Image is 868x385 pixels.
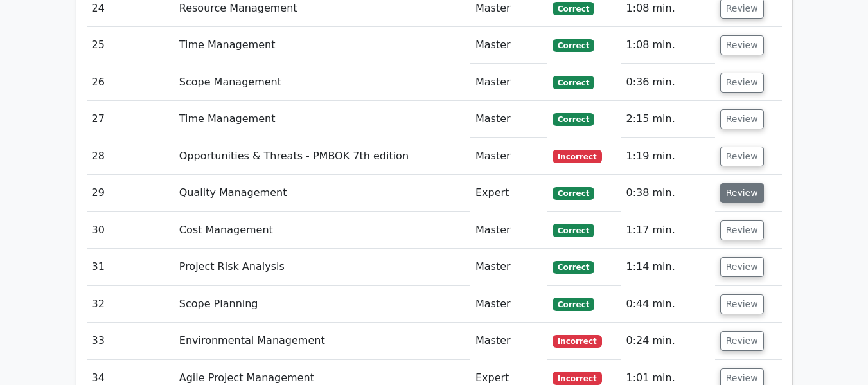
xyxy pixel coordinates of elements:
[720,220,764,240] button: Review
[621,286,715,323] td: 0:44 min.
[720,73,764,93] button: Review
[174,323,470,359] td: Environmental Management
[621,175,715,211] td: 0:38 min.
[720,294,764,314] button: Review
[174,138,470,175] td: Opportunities & Threats - PMBOK 7th edition
[470,27,547,64] td: Master
[470,64,547,101] td: Master
[174,64,470,101] td: Scope Management
[553,150,602,163] span: Incorrect
[553,113,594,126] span: Correct
[470,175,547,211] td: Expert
[621,323,715,359] td: 0:24 min.
[87,64,174,101] td: 26
[553,2,594,15] span: Correct
[470,138,547,175] td: Master
[87,212,174,249] td: 30
[720,35,764,55] button: Review
[553,372,602,384] span: Incorrect
[87,138,174,175] td: 28
[553,224,594,237] span: Correct
[621,64,715,101] td: 0:36 min.
[553,298,594,310] span: Correct
[553,187,594,200] span: Correct
[87,27,174,64] td: 25
[174,101,470,138] td: Time Management
[470,323,547,359] td: Master
[621,27,715,64] td: 1:08 min.
[720,147,764,166] button: Review
[621,138,715,175] td: 1:19 min.
[174,286,470,323] td: Scope Planning
[87,249,174,285] td: 31
[87,101,174,138] td: 27
[470,286,547,323] td: Master
[720,109,764,129] button: Review
[174,175,470,211] td: Quality Management
[553,76,594,89] span: Correct
[470,249,547,285] td: Master
[720,183,764,203] button: Review
[174,27,470,64] td: Time Management
[621,212,715,249] td: 1:17 min.
[621,101,715,138] td: 2:15 min.
[174,212,470,249] td: Cost Management
[720,257,764,277] button: Review
[621,249,715,285] td: 1:14 min.
[720,331,764,351] button: Review
[553,335,602,348] span: Incorrect
[470,212,547,249] td: Master
[553,261,594,274] span: Correct
[87,175,174,211] td: 29
[174,249,470,285] td: Project Risk Analysis
[87,286,174,323] td: 32
[553,39,594,52] span: Correct
[470,101,547,138] td: Master
[87,323,174,359] td: 33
